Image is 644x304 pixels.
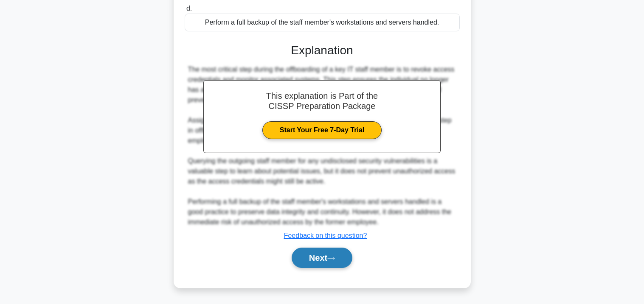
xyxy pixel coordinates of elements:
[185,14,460,31] div: Perform a full backup of the staff member's workstations and servers handled.
[262,121,382,139] a: Start Your Free 7-Day Trial
[190,43,455,58] h3: Explanation
[284,232,367,239] a: Feedback on this question?
[188,64,456,227] div: The most critical step during the offboarding of a key IT staff member is to revoke access creden...
[186,5,192,12] span: d.
[292,248,352,268] button: Next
